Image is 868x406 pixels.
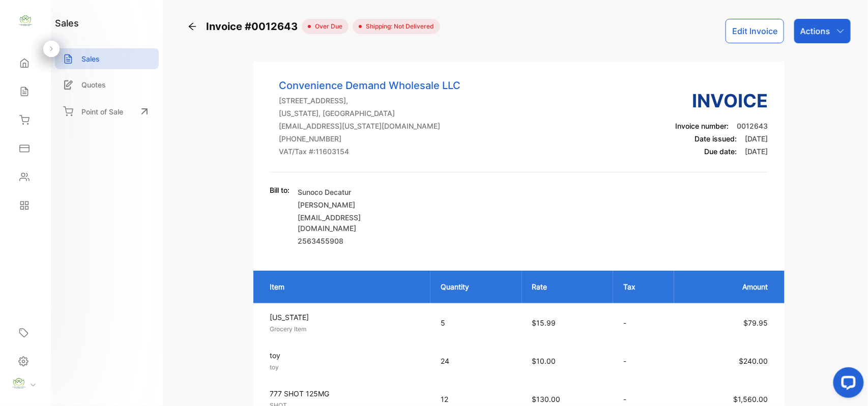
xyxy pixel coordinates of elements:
[81,53,100,64] p: Sales
[623,394,664,404] p: -
[532,357,556,365] span: $10.00
[745,134,768,143] span: [DATE]
[55,100,159,123] a: Point of Sale
[532,318,556,327] span: $15.99
[298,199,415,210] p: [PERSON_NAME]
[81,79,106,90] p: Quotes
[270,325,422,334] p: Grocery Item
[279,133,460,144] p: [PHONE_NUMBER]
[623,356,664,366] p: -
[705,147,737,156] span: Due date:
[311,22,342,31] span: over due
[734,395,768,403] span: $1,560.00
[81,106,123,117] p: Point of Sale
[726,19,784,43] button: Edit Invoice
[270,312,422,323] p: [US_STATE]
[825,363,868,406] iframe: LiveChat chat widget
[11,376,26,391] img: profile
[298,212,415,234] p: [EMAIL_ADDRESS][DOMAIN_NAME]
[441,317,511,328] p: 5
[206,19,302,34] span: Invoice #0012643
[270,281,420,292] p: Item
[270,350,422,361] p: toy
[800,25,830,37] p: Actions
[441,281,511,292] p: Quantity
[270,388,422,399] p: 777 SHOT 125MG
[279,95,460,106] p: [STREET_ADDRESS],
[279,146,460,157] p: VAT/Tax #: 11603154
[270,185,290,195] p: Bill to:
[441,394,511,404] p: 12
[55,16,79,30] h1: sales
[695,134,737,143] span: Date issued:
[745,147,768,156] span: [DATE]
[676,87,768,114] h3: Invoice
[55,74,159,95] a: Quotes
[270,363,422,372] p: toy
[676,122,729,130] span: Invoice number:
[18,13,33,28] img: logo
[362,22,434,31] span: Shipping: Not Delivered
[532,395,561,403] span: $130.00
[794,19,851,43] button: Actions
[739,357,768,365] span: $240.00
[55,48,159,69] a: Sales
[684,281,768,292] p: Amount
[623,281,664,292] p: Tax
[744,318,768,327] span: $79.95
[623,317,664,328] p: -
[298,187,415,197] p: Sunoco Decatur
[279,121,460,131] p: [EMAIL_ADDRESS][US_STATE][DOMAIN_NAME]
[441,356,511,366] p: 24
[279,108,460,119] p: [US_STATE], [GEOGRAPHIC_DATA]
[298,236,415,246] p: 2563455908
[737,122,768,130] span: 0012643
[279,78,460,93] p: Convenience Demand Wholesale LLC
[532,281,603,292] p: Rate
